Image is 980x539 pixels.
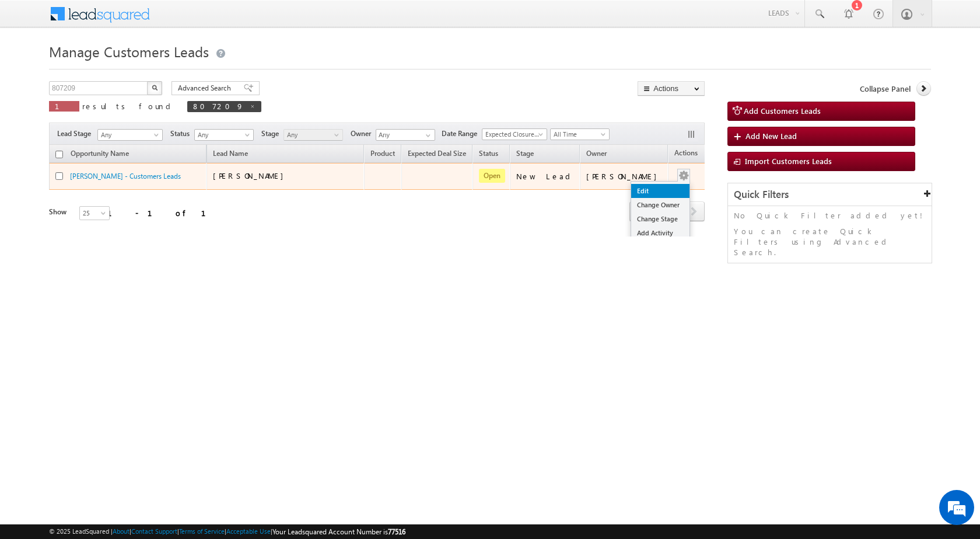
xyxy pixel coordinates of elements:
a: Any [283,129,343,141]
span: [PERSON_NAME] [213,171,289,180]
a: prev [629,203,651,221]
span: 77516 [388,527,405,536]
a: Opportunity Name [65,147,135,162]
a: next [683,203,705,221]
span: Add Customers Leads [744,106,821,116]
div: 1 - 1 of 1 [107,206,220,220]
input: Type to Search [376,129,435,141]
span: Your Leadsquared Account Number is [272,527,405,536]
button: Actions [638,81,705,96]
a: Expected Deal Size [402,147,472,162]
span: Product [370,149,395,158]
a: Change Stage [631,212,689,226]
a: Change Owner [631,198,689,212]
a: All Time [550,128,610,140]
div: [PERSON_NAME] [586,171,663,182]
span: Owner [351,128,376,139]
a: Stage [510,147,540,162]
a: About [113,527,129,535]
a: Show All Items [419,130,434,141]
p: You can create Quick Filters using Advanced Search. [734,226,926,258]
span: Status [170,128,194,139]
a: Any [194,129,254,141]
a: Status [473,147,504,162]
span: Actions [668,147,703,162]
a: Acceptable Use [226,527,271,535]
span: next [683,201,705,221]
span: © 2025 LeadSquared | | | | | [49,526,405,537]
span: Date Range [442,128,482,139]
span: prev [629,201,651,221]
span: All Time [551,129,606,140]
span: Any [284,130,339,140]
a: [PERSON_NAME] - Customers Leads [70,172,181,180]
a: 25 [79,206,110,220]
span: Owner [586,149,607,158]
span: Advanced Search [178,83,235,93]
a: Expected Closure Date [482,128,547,140]
span: 807209 [193,101,244,111]
div: Show [49,207,70,217]
span: Import Customers Leads [745,156,832,166]
p: No Quick Filter added yet! [734,210,926,221]
span: Add New Lead [745,131,797,141]
span: results found [82,101,175,111]
div: Quick Filters [728,183,932,206]
span: Any [195,130,250,140]
span: Opportunity Name [71,149,129,158]
div: New Lead [516,171,575,182]
span: 25 [80,208,111,218]
img: Search [152,85,157,91]
a: Terms of Service [179,527,225,535]
a: Any [97,129,163,141]
input: Check all records [55,151,63,158]
span: 1 [55,101,73,111]
span: Any [98,130,159,140]
a: Edit [631,184,689,198]
span: Manage Customers Leads [49,42,209,61]
span: Expected Deal Size [408,149,466,158]
span: Open [479,169,505,183]
span: Collapse Panel [860,84,911,94]
span: Stage [261,128,283,139]
span: Lead Stage [57,128,96,139]
span: Expected Closure Date [482,129,543,140]
span: Stage [516,149,534,158]
a: Add Activity [631,226,689,240]
a: Contact Support [131,527,177,535]
span: Lead Name [207,147,254,162]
